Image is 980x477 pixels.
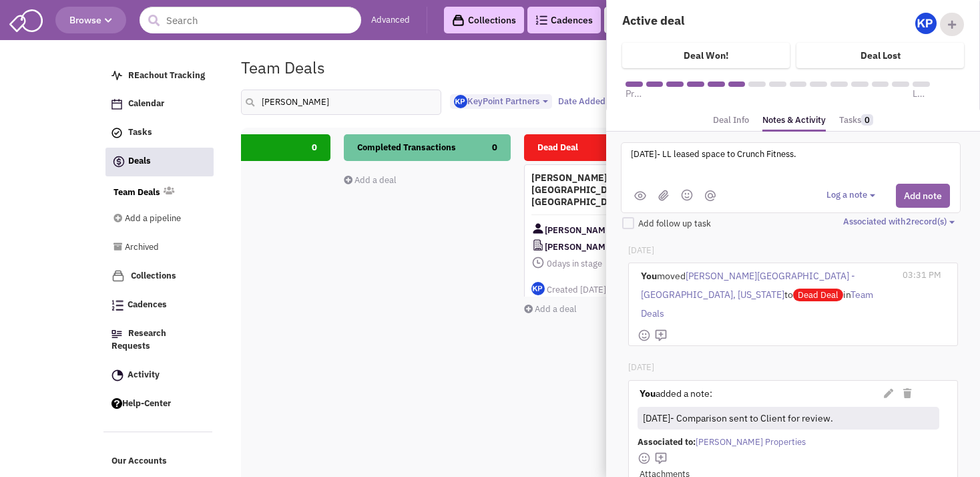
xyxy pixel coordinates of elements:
span: Associated to: [638,436,696,448]
span: Date Added [558,96,605,107]
img: public.png [634,191,646,200]
a: Add a deal [524,303,577,315]
input: Search [140,7,361,33]
span: Browse [69,14,112,26]
img: CompanyLogo [531,238,545,252]
span: Completed Transactions [357,142,456,153]
a: Archived [113,235,195,261]
span: Dead Deal [793,289,843,301]
i: Delete Note [903,389,911,398]
img: (jpg,png,gif,doc,docx,xls,xlsx,pdf,txt) [658,190,669,201]
span: 2 [906,216,911,227]
span: Calendar [128,98,164,110]
span: 0 [547,258,552,269]
i: Edit Note [884,389,893,398]
img: Gp5tB00MpEGTGSMiAkF79g.png [454,95,467,108]
img: Research.png [111,330,122,338]
button: Add note [896,184,950,208]
p: [DATE] [628,245,957,257]
img: Cadences_logo.png [111,300,124,311]
img: mantion.png [705,190,716,201]
a: Notes & Activity [762,111,826,132]
button: Date Added [554,94,620,109]
h4: Deal Won! [684,49,728,61]
a: Deal Info [713,111,749,130]
a: Cadences [105,293,213,318]
a: Add a deal [344,174,397,186]
span: Research Requests [111,328,166,352]
div: moved to in [638,263,897,325]
a: Tasks [839,111,873,130]
span: Activity [128,369,160,380]
a: Help-Center [105,391,213,417]
span: Collections [131,270,176,281]
button: KeyPoint Partners [450,94,552,110]
img: icon-deals.svg [112,154,126,170]
img: mdi_comment-add-outline.png [654,452,668,465]
span: 0 [312,134,317,161]
span: [PERSON_NAME] [545,222,614,238]
img: Gp5tB00MpEGTGSMiAkF79g.png [915,13,937,34]
div: [DATE]- Comparison sent to Client for review. [640,409,934,428]
button: Log a note [826,189,879,202]
img: SmartAdmin [9,7,43,32]
div: Add Collaborator [940,13,964,36]
span: Created [DATE] [547,284,606,295]
h4: Deal Lost [861,49,901,61]
img: icon-tasks.png [111,128,122,138]
a: Team Deals [113,186,160,199]
span: [PERSON_NAME] Properties [696,436,806,448]
a: Collections [444,7,524,33]
a: Our Accounts [105,449,213,474]
img: Cadences_logo.png [535,15,547,25]
img: emoji.png [681,189,693,201]
a: Deals [105,148,214,176]
span: [PERSON_NAME][GEOGRAPHIC_DATA] - [GEOGRAPHIC_DATA], [US_STATE] [641,270,855,301]
strong: You [640,387,656,400]
span: Lease executed [913,87,930,100]
span: Prospective Sites [626,87,643,100]
a: Advanced [371,14,410,27]
img: Calendar.png [111,99,122,110]
img: icon-collection-lavender.png [111,269,125,283]
span: [PERSON_NAME] Properties [545,238,640,255]
span: Our Accounts [111,456,167,467]
a: Calendar [105,92,213,117]
span: Dead Deal [537,142,578,153]
img: help.png [111,398,122,409]
span: Add follow up task [638,218,711,229]
button: Browse [55,7,126,33]
img: mdi_comment-add-outline.png [654,329,668,342]
input: Search deals [241,90,441,115]
label: added a note: [640,387,712,400]
img: face-smile.png [638,452,651,465]
a: Activity [105,363,213,388]
span: Cadences [128,299,167,311]
span: 0 [861,114,873,126]
h4: [PERSON_NAME][GEOGRAPHIC_DATA] - [GEOGRAPHIC_DATA], [US_STATE] [531,172,684,208]
span: REachout Tracking [128,69,205,81]
b: You [641,270,657,282]
img: face-smile.png [638,329,651,342]
h1: Team Deals [241,59,325,76]
img: Contact Image [531,222,545,235]
span: 03:31 PM [903,269,941,281]
a: Tasks [105,120,213,146]
span: Tasks [128,127,152,138]
a: Research Requests [105,321,213,359]
img: icon-collection-lavender-black.svg [452,14,465,27]
h4: Active deal [622,13,784,28]
span: 0 [492,134,497,161]
a: Collections [105,263,213,289]
img: Activity.png [111,369,124,381]
span: Team Deals [641,289,873,319]
a: REachout Tracking [105,63,213,89]
span: days in stage [531,255,684,272]
span: KeyPoint Partners [454,96,539,107]
img: icon-daysinstage.png [531,256,545,269]
button: Associated with2record(s) [843,216,959,228]
a: Add a pipeline [113,206,195,232]
a: Cadences [527,7,601,33]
